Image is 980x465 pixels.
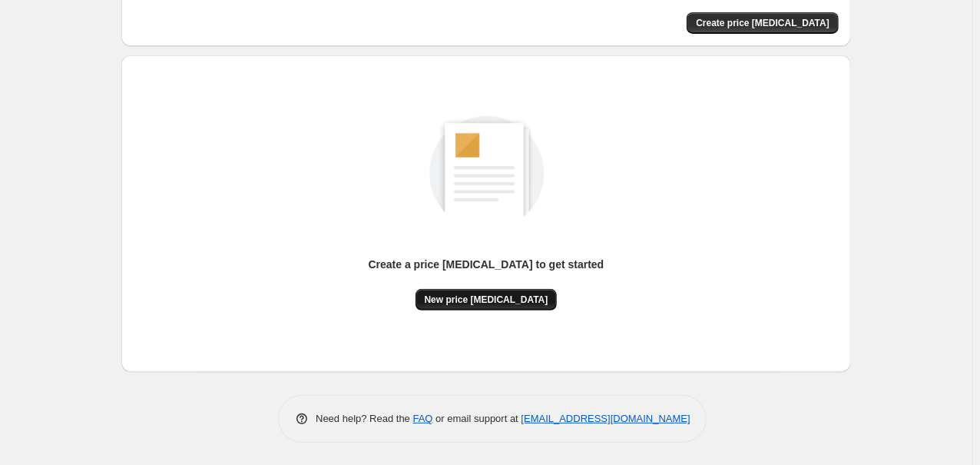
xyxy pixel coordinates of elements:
[369,257,604,272] p: Create a price [MEDICAL_DATA] to get started
[433,413,521,424] span: or email support at
[696,17,829,29] span: Create price [MEDICAL_DATA]
[425,294,548,306] span: New price [MEDICAL_DATA]
[416,289,558,311] button: New price [MEDICAL_DATA]
[316,413,413,424] span: Need help? Read the
[521,413,690,424] a: [EMAIL_ADDRESS][DOMAIN_NAME]
[413,413,433,424] a: FAQ
[687,12,839,34] button: Create price change job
